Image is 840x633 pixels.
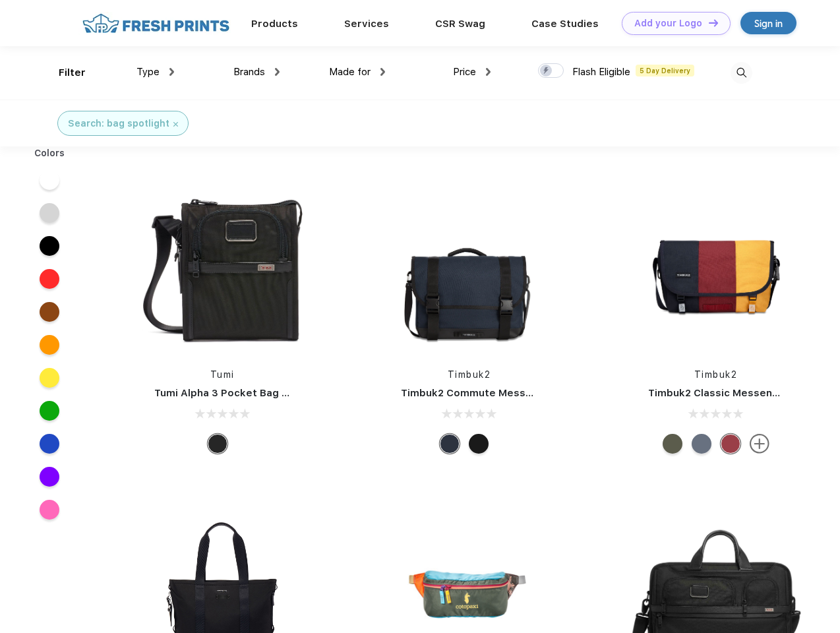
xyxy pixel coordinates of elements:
img: dropdown.png [275,68,280,76]
div: Colors [24,146,75,160]
div: Eco Nautical [440,434,460,454]
div: Eco Lightbeam [692,434,711,454]
img: func=resize&h=266 [628,179,804,355]
img: fo%20logo%202.webp [78,12,233,35]
a: Sign in [740,12,796,34]
span: Price [453,66,476,78]
a: Timbuk2 [694,369,738,380]
img: desktop_search.svg [731,62,752,84]
img: dropdown.png [169,68,174,76]
span: Type [136,66,160,78]
div: Sign in [754,16,783,31]
div: Eco Bookish [721,434,740,454]
div: Black [208,434,227,454]
img: filter_cancel.svg [173,122,178,127]
img: dropdown.png [486,68,491,76]
div: Add your Logo [634,18,702,29]
img: func=resize&h=266 [135,179,310,355]
img: more.svg [750,434,769,454]
img: func=resize&h=266 [381,179,556,355]
a: Timbuk2 Commute Messenger Bag [401,387,578,399]
span: Made for [329,66,371,78]
div: Eco Army [663,434,682,454]
div: Filter [59,65,86,80]
div: Search: bag spotlight [68,117,169,131]
a: Products [251,18,298,30]
span: Brands [233,66,265,78]
a: Timbuk2 Classic Messenger Bag [648,387,812,399]
a: Tumi [210,369,235,380]
a: Timbuk2 [448,369,491,380]
span: 5 Day Delivery [636,65,694,76]
div: Eco Black [469,434,489,454]
span: Flash Eligible [572,66,630,78]
a: Tumi Alpha 3 Pocket Bag Small [154,387,309,399]
img: DT [709,19,718,26]
img: dropdown.png [380,68,385,76]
